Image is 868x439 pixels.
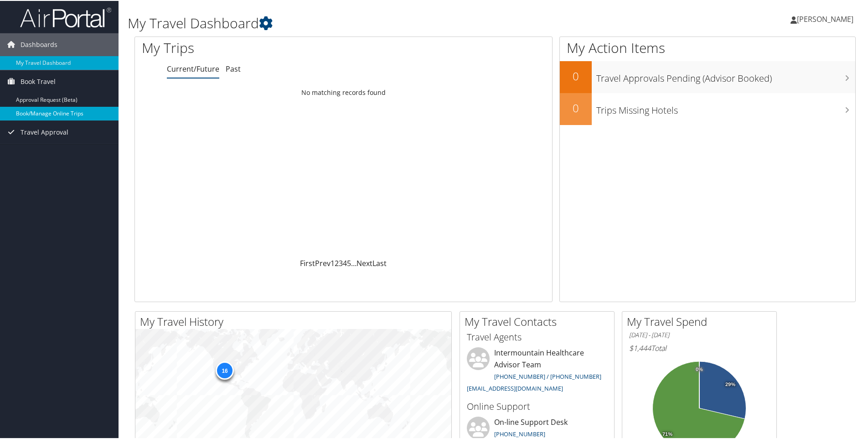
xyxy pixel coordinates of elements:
a: 1 [331,257,335,267]
a: [PERSON_NAME] [790,5,863,32]
a: 0Trips Missing Hotels [560,92,855,124]
h1: My Action Items [560,37,855,57]
a: First [300,257,315,267]
h2: My Travel Spend [627,313,776,329]
a: Next [356,257,372,267]
h1: My Travel Dashboard [128,13,618,32]
img: airportal-logo.png [20,6,111,27]
li: Intermountain Healthcare Advisor Team [462,346,612,395]
span: Travel Approval [21,120,68,143]
span: Book Travel [21,69,56,92]
h2: 0 [560,99,592,115]
a: Last [372,257,387,267]
span: … [351,257,356,267]
a: [PHONE_NUMBER] [494,429,545,437]
a: Past [226,63,241,73]
span: [PERSON_NAME] [797,13,853,23]
h2: My Travel Contacts [465,313,614,329]
a: 0Travel Approvals Pending (Advisor Booked) [560,60,855,92]
a: [EMAIL_ADDRESS][DOMAIN_NAME] [467,383,563,392]
td: No matching records found [135,84,552,100]
h6: Total [629,342,770,352]
a: 5 [347,257,351,267]
h1: My Trips [142,37,372,57]
tspan: 29% [725,381,735,387]
h2: 0 [560,68,592,83]
span: Dashboards [21,32,57,55]
a: Prev [315,257,331,267]
a: [PHONE_NUMBER] / [PHONE_NUMBER] [494,371,601,380]
div: 16 [216,361,234,379]
tspan: 0% [696,366,703,371]
h3: Trips Missing Hotels [596,99,855,116]
h3: Travel Approvals Pending (Advisor Booked) [596,67,855,84]
tspan: 71% [662,431,672,436]
a: Current/Future [167,63,219,73]
h2: My Travel History [140,313,451,329]
a: 2 [335,257,339,267]
a: 4 [343,257,347,267]
h6: [DATE] - [DATE] [629,330,770,339]
h3: Travel Agents [467,330,607,343]
span: $1,444 [629,342,651,352]
h3: Online Support [467,399,607,412]
a: 3 [339,257,343,267]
